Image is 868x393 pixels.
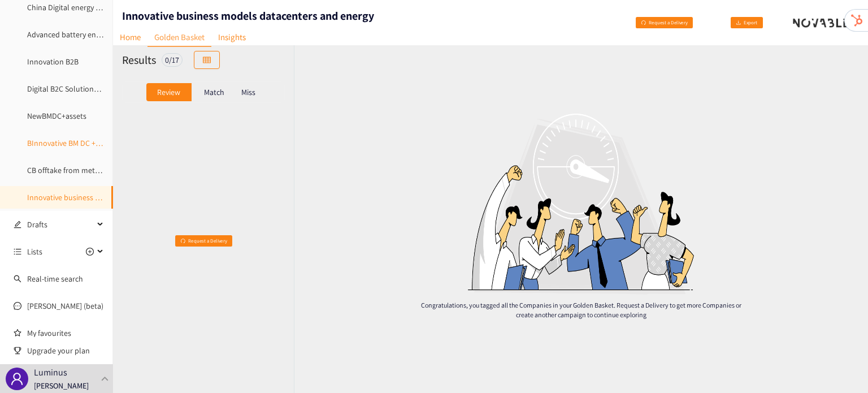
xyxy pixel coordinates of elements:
a: Innovation B2B [27,57,79,67]
p: Congratulations, you tagged all the Companies in your Golden Basket. Request a Delivery to get mo... [415,300,747,319]
p: Miss [241,88,255,97]
span: user [10,372,24,386]
a: [PERSON_NAME] (beta) [27,301,103,311]
span: Lists [27,240,42,263]
a: Advanced battery energy storage [27,29,137,40]
a: Innovative business models datacenters and energy [27,192,201,202]
span: Request a Delivery [640,16,701,29]
span: unordered-list [14,248,21,256]
a: NewBMDC+assets [27,111,86,121]
button: table [194,51,220,69]
a: CB offtake from methane pyrolysis [27,165,143,175]
span: Export [742,16,764,29]
a: Golden Basket [147,28,211,47]
span: Request a Delivery [179,235,241,247]
span: download [730,19,737,28]
button: redoRequest a Delivery [619,14,710,32]
p: Match [204,88,224,97]
a: Insights [211,28,253,46]
span: edit [14,221,21,228]
iframe: Chat Widget [811,339,868,393]
h2: Results [122,52,156,68]
span: plus-circle [86,248,94,256]
a: China Digital energy management & grid services [27,2,189,12]
span: Drafts [27,213,94,236]
p: Review [157,88,180,97]
p: [PERSON_NAME] [34,379,89,392]
a: BInnovative BM DC + extra service [27,138,138,148]
div: 0 / 17 [162,53,183,67]
h1: Innovative business models datacenters and energy [122,8,374,24]
span: redo [627,19,635,28]
a: Digital B2C Solutions Energy Utilities [27,84,149,94]
span: trophy [14,347,21,355]
p: Luminus [34,365,67,379]
button: downloadExport [721,14,772,32]
a: My favourites [27,322,104,344]
span: Upgrade your plan [27,339,104,362]
a: Real-time search [27,274,83,284]
span: redo [167,237,175,246]
a: Home [113,28,147,46]
span: table [203,56,211,65]
button: redoRequest a Delivery [158,232,249,250]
